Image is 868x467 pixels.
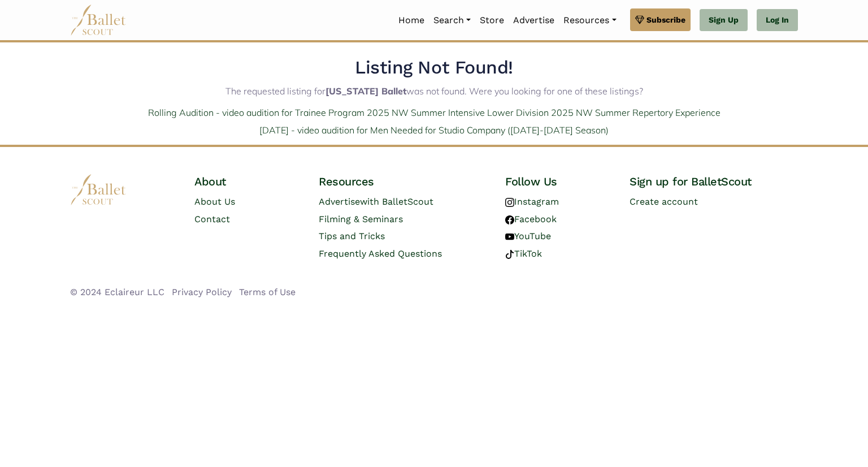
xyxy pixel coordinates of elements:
img: facebook logo [505,215,514,224]
a: Facebook [505,214,557,224]
a: Home [394,8,429,32]
a: Terms of Use [239,287,296,297]
a: Search [429,8,475,32]
a: Create account [630,196,698,207]
img: gem.svg [635,14,644,26]
a: Rolling Audition - video audition for Trainee Program 2025 NW Summer Intensive Lower Division 202... [148,107,721,118]
img: tiktok logo [505,250,514,259]
a: Frequently Asked Questions [319,248,442,259]
h4: Sign up for BalletScout [630,174,798,189]
a: Sign Up [700,9,748,32]
a: Advertise [509,8,559,32]
li: © 2024 Eclaireur LLC [70,285,164,300]
a: YouTube [505,231,551,241]
p: The requested listing for was not found. Were you looking for one of these listings? [61,84,807,99]
h2: Listing Not Found! [70,56,798,80]
h4: About [194,174,301,189]
h4: Resources [319,174,487,189]
a: Advertisewith BalletScout [319,196,433,207]
a: Tips and Tricks [319,231,385,241]
a: Filming & Seminars [319,214,403,224]
img: youtube logo [505,232,514,241]
a: Privacy Policy [172,287,232,297]
a: About Us [194,196,235,207]
img: instagram logo [505,198,514,207]
a: Log In [757,9,798,32]
a: Resources [559,8,620,32]
a: Contact [194,214,230,224]
strong: [US_STATE] Ballet [325,85,406,97]
span: with BalletScout [360,196,433,207]
h4: Follow Us [505,174,611,189]
img: logo [70,174,127,205]
a: Subscribe [630,8,691,31]
a: Store [475,8,509,32]
span: Subscribe [646,14,685,26]
a: TikTok [505,248,542,259]
a: [DATE] - video audition for Men Needed for Studio Company ([DATE]-[DATE] Season) [259,124,609,136]
a: Instagram [505,196,559,207]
